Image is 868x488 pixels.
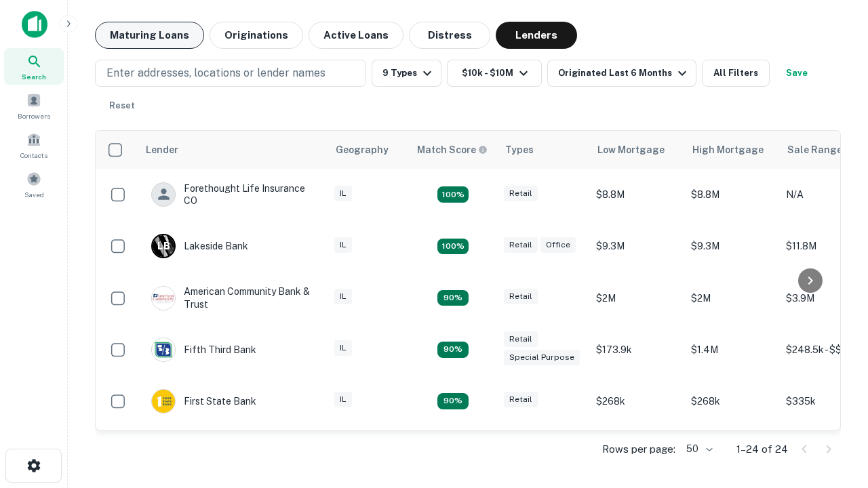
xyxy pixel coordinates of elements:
[372,60,441,87] button: 9 Types
[24,189,44,200] span: Saved
[106,65,325,81] p: Enter addresses, locations or lender names
[589,375,684,427] td: $268k
[736,441,788,457] p: 1–24 of 24
[22,71,46,82] span: Search
[151,182,314,207] div: Forethought Life Insurance CO
[210,22,303,49] button: Originations
[684,131,779,169] th: High Mortgage
[681,439,715,459] div: 50
[684,220,779,272] td: $9.3M
[417,142,488,157] div: Capitalize uses an advanced AI algorithm to match your search with the best lender. The match sco...
[437,239,469,255] div: Matching Properties: 3, hasApolloMatch: undefined
[496,22,577,49] button: Lenders
[334,186,352,201] div: IL
[589,272,684,323] td: $2M
[437,342,469,358] div: Matching Properties: 2, hasApolloMatch: undefined
[437,393,469,409] div: Matching Properties: 2, hasApolloMatch: undefined
[684,324,779,375] td: $1.4M
[152,338,175,361] img: picture
[547,60,696,87] button: Originated Last 6 Months
[684,375,779,427] td: $268k
[692,142,764,158] div: High Mortgage
[100,92,144,119] button: Reset
[309,22,403,49] button: Active Loans
[589,131,684,169] th: Low Mortgage
[437,186,469,203] div: Matching Properties: 4, hasApolloMatch: undefined
[152,287,175,310] img: picture
[138,131,328,169] th: Lender
[95,22,204,49] button: Maturing Loans
[589,220,684,272] td: $9.3M
[504,289,538,304] div: Retail
[504,237,538,253] div: Retail
[417,142,485,157] h6: Match Score
[4,87,64,124] a: Borrowers
[4,166,64,203] a: Saved
[589,169,684,220] td: $8.8M
[684,272,779,323] td: $2M
[22,11,47,38] img: capitalize-icon.png
[800,380,868,445] iframe: Chat Widget
[151,234,248,258] div: Lakeside Bank
[504,392,538,407] div: Retail
[540,237,576,253] div: Office
[95,60,366,87] button: Enter addresses, locations or lender names
[558,65,690,81] div: Originated Last 6 Months
[151,285,314,310] div: American Community Bank & Trust
[589,427,684,479] td: $1M
[409,22,490,49] button: Distress
[504,350,580,365] div: Special Purpose
[775,60,818,87] button: Save your search to get updates of matches that match your search criteria.
[409,131,497,169] th: Capitalize uses an advanced AI algorithm to match your search with the best lender. The match sco...
[505,142,534,158] div: Types
[20,150,47,161] span: Contacts
[684,427,779,479] td: $1.3M
[151,389,256,413] div: First State Bank
[146,142,178,158] div: Lender
[334,237,352,253] div: IL
[702,60,770,87] button: All Filters
[334,289,352,304] div: IL
[328,131,409,169] th: Geography
[334,340,352,356] div: IL
[787,142,842,158] div: Sale Range
[157,239,170,253] p: L B
[152,390,175,413] img: picture
[597,142,665,158] div: Low Mortgage
[334,392,352,407] div: IL
[504,331,538,347] div: Retail
[504,186,538,201] div: Retail
[4,127,64,163] a: Contacts
[151,338,256,362] div: Fifth Third Bank
[336,142,389,158] div: Geography
[437,290,469,306] div: Matching Properties: 2, hasApolloMatch: undefined
[684,169,779,220] td: $8.8M
[589,324,684,375] td: $173.9k
[18,110,50,121] span: Borrowers
[4,48,64,85] a: Search
[602,441,675,457] p: Rows per page:
[447,60,542,87] button: $10k - $10M
[497,131,589,169] th: Types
